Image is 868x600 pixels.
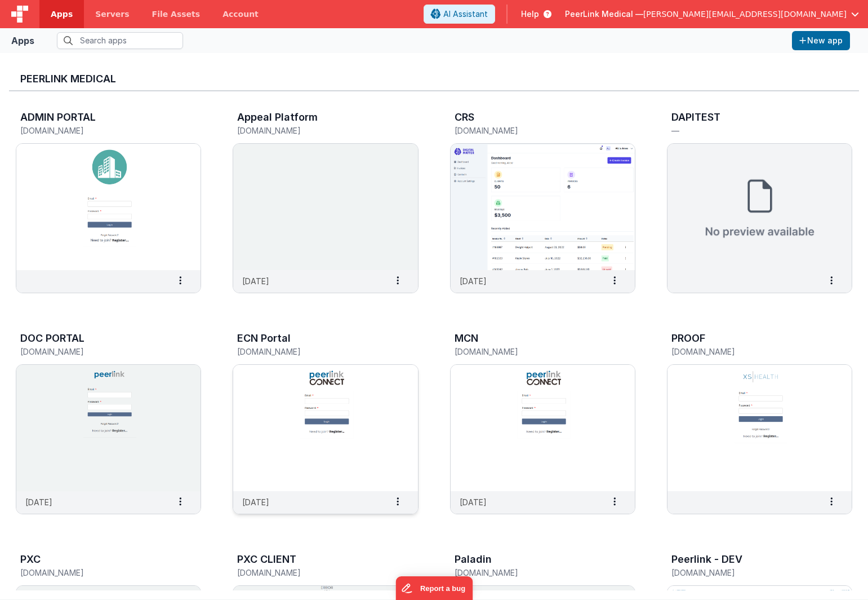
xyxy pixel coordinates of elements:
[671,112,720,123] h3: DAPITEST
[521,8,539,20] span: Help
[20,568,173,577] h5: [DOMAIN_NAME]
[95,8,129,20] span: Servers
[565,8,643,20] span: PeerLink Medical —
[237,568,390,577] h5: [DOMAIN_NAME]
[20,73,848,85] h3: PeerLink Medical
[671,333,705,344] h3: PROOF
[152,8,201,20] span: File Assets
[51,8,73,20] span: Apps
[20,126,173,135] h5: [DOMAIN_NAME]
[20,347,173,356] h5: [DOMAIN_NAME]
[643,8,847,20] span: [PERSON_NAME][EMAIL_ADDRESS][DOMAIN_NAME]
[237,554,296,565] h3: PXC CLIENT
[455,333,478,344] h3: MCN
[20,112,96,123] h3: ADMIN PORTAL
[671,554,742,565] h3: Peerlink - DEV
[455,126,607,135] h5: [DOMAIN_NAME]
[242,275,269,287] p: [DATE]
[455,554,492,565] h3: Paladin
[455,347,607,356] h5: [DOMAIN_NAME]
[424,5,495,24] button: AI Assistant
[57,32,183,49] input: Search apps
[460,275,487,287] p: [DATE]
[20,333,84,344] h3: DOC PORTAL
[671,347,824,356] h5: [DOMAIN_NAME]
[237,333,291,344] h3: ECN Portal
[11,34,34,47] div: Apps
[671,568,824,577] h5: [DOMAIN_NAME]
[671,126,824,135] h5: —
[565,8,859,20] button: PeerLink Medical — [PERSON_NAME][EMAIL_ADDRESS][DOMAIN_NAME]
[455,568,607,577] h5: [DOMAIN_NAME]
[792,31,850,50] button: New app
[237,347,390,356] h5: [DOMAIN_NAME]
[460,496,487,508] p: [DATE]
[237,112,318,123] h3: Appeal Platform
[20,554,41,565] h3: PXC
[25,496,52,508] p: [DATE]
[443,8,488,20] span: AI Assistant
[455,112,474,123] h3: CRS
[237,126,390,135] h5: [DOMAIN_NAME]
[395,576,473,600] iframe: Marker.io feedback button
[242,496,269,508] p: [DATE]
